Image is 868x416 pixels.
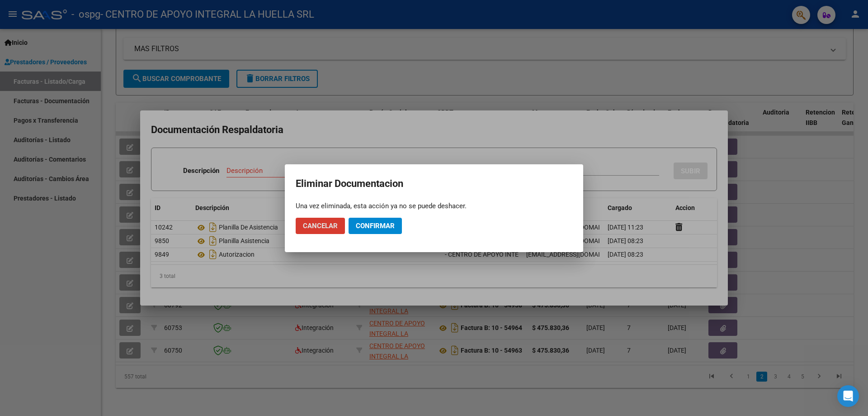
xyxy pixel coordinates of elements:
[303,222,338,230] span: Cancelar
[296,201,572,210] div: Una vez eliminada, esta acción ya no se puede deshacer.
[356,222,395,230] span: Confirmar
[349,218,402,234] button: Confirmar
[296,218,345,234] button: Cancelar
[837,385,859,407] div: Open Intercom Messenger
[296,175,572,192] h2: Eliminar Documentacion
